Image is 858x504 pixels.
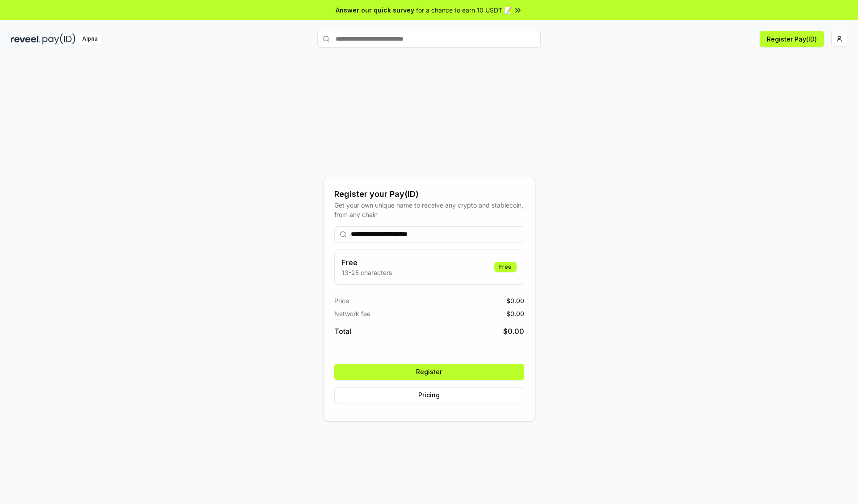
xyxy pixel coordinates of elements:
[334,200,524,219] div: Get your own unique name to receive any crypto and stablecoin, from any chain
[334,364,524,380] button: Register
[494,262,517,272] div: Free
[334,188,524,200] div: Register your Pay(ID)
[336,5,414,15] span: Answer our quick survey
[334,309,370,318] span: Network fee
[503,326,524,337] span: $ 0.00
[342,268,392,277] p: 13-25 characters
[760,31,824,47] button: Register Pay(ID)
[416,5,512,15] span: for a chance to earn 10 USDT 📝
[506,309,524,318] span: $ 0.00
[342,257,392,268] h3: Free
[334,387,524,403] button: Pricing
[506,296,524,305] span: $ 0.00
[334,296,349,305] span: Price
[42,33,76,45] img: pay_id
[77,33,102,45] div: Alpha
[334,326,351,337] span: Total
[11,33,41,45] img: reveel_dark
